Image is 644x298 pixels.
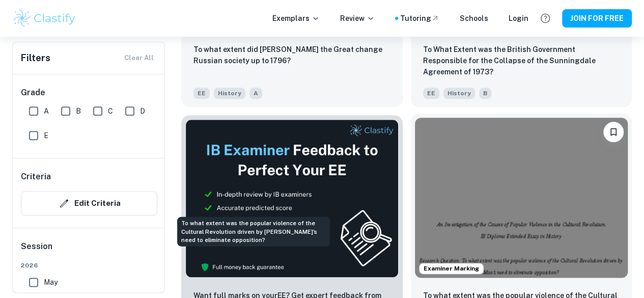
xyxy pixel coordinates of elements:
span: 2026 [21,261,157,270]
button: Help and Feedback [537,10,554,27]
span: History [214,88,245,99]
span: A [44,105,49,117]
span: EE [193,88,210,99]
span: D [140,105,145,117]
h6: Criteria [21,171,51,183]
span: C [108,105,113,117]
p: Exemplars [272,13,320,24]
a: Login [509,13,528,24]
h6: Filters [21,51,50,65]
a: Schools [460,13,488,24]
span: May [44,277,58,288]
span: B [479,88,491,99]
span: EE [423,88,439,99]
img: Clastify logo [12,8,77,29]
div: To what extent was the popular violence of the Cultural Revolution driven by [PERSON_NAME]’s need... [177,216,330,246]
p: To What Extent was the British Government Responsible for the Collapse of the Sunningdale Agreeme... [423,44,620,77]
p: Review [340,13,375,24]
span: B [76,105,81,117]
span: E [44,130,48,141]
img: History EE example thumbnail: To what extent was the popular violence [415,118,628,278]
button: Please log in to bookmark exemplars [603,122,624,142]
a: Tutoring [400,13,439,24]
button: Edit Criteria [21,191,157,215]
button: JOIN FOR FREE [562,9,632,28]
h6: Session [21,240,157,261]
span: Examiner Marking [419,264,483,273]
h6: Grade [21,87,157,99]
p: To what extent did Catherine the Great change Russian society up to 1796? [193,44,390,66]
span: A [249,88,262,99]
span: History [443,88,475,99]
img: Thumbnail [185,119,399,278]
